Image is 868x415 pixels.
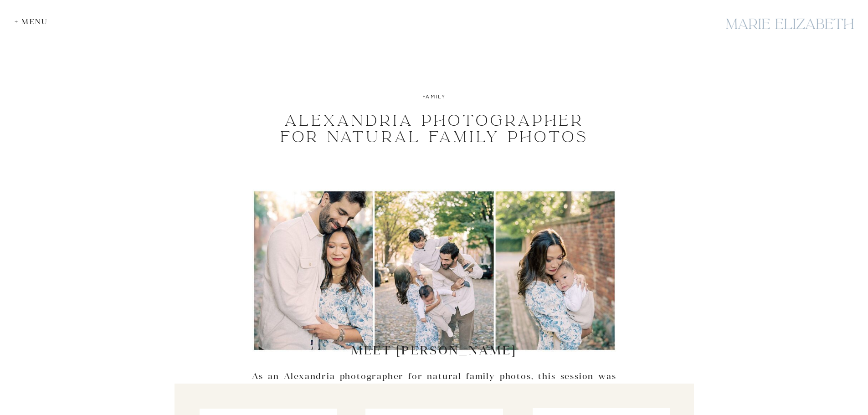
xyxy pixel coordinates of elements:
a: family [422,93,446,100]
img: A Collage Of Three Family Images, Photographed By Alexandria Photographer. [252,190,616,352]
h1: Alexandria Photographer for Natural Family Photos [262,113,606,145]
h3: Meet [PERSON_NAME] [339,343,529,357]
div: + Menu [15,17,52,26]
